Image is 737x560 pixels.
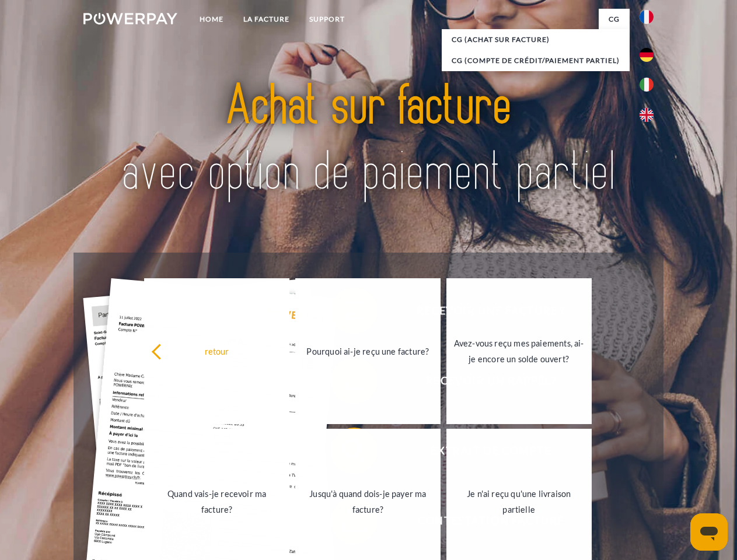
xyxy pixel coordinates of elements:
a: Support [299,9,355,30]
div: retour [151,343,282,359]
div: Pourquoi ai-je reçu une facture? [302,343,434,359]
div: Avez-vous reçu mes paiements, ai-je encore un solde ouvert? [453,335,585,367]
a: CG [599,9,630,30]
div: Quand vais-je recevoir ma facture? [151,486,282,517]
img: logo-powerpay-white.svg [83,13,177,24]
img: en [640,108,654,122]
iframe: Bouton de lancement de la fenêtre de messagerie [690,513,728,551]
div: Jusqu'à quand dois-je payer ma facture? [302,486,434,517]
img: de [640,48,654,62]
a: CG (Compte de crédit/paiement partiel) [442,50,630,71]
img: title-powerpay_fr.svg [111,56,626,223]
a: LA FACTURE [233,9,299,30]
img: it [640,78,654,92]
div: Je n'ai reçu qu'une livraison partielle [453,486,585,517]
a: Avez-vous reçu mes paiements, ai-je encore un solde ouvert? [446,278,592,424]
a: Home [190,9,233,30]
a: CG (achat sur facture) [442,29,630,50]
img: fr [640,10,654,24]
